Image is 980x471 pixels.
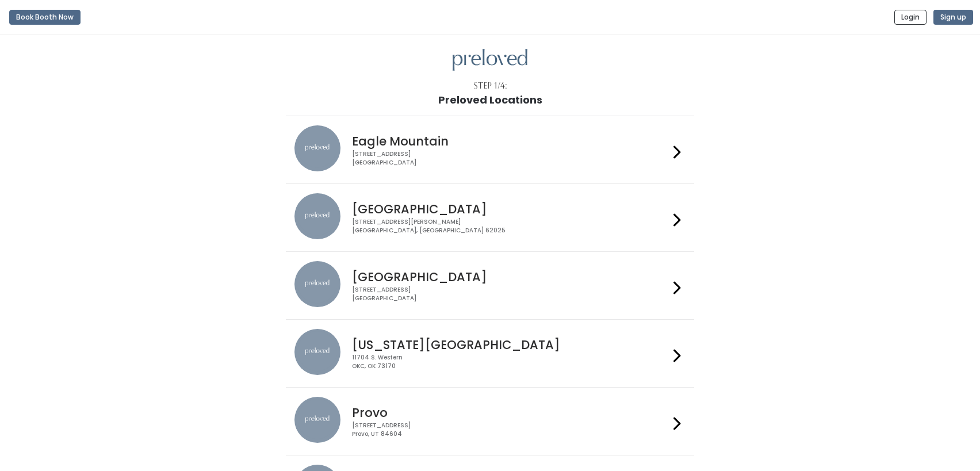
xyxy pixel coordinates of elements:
img: preloved location [294,193,340,239]
div: [STREET_ADDRESS] Provo, UT 84604 [352,422,668,438]
a: preloved location Eagle Mountain [STREET_ADDRESS][GEOGRAPHIC_DATA] [294,125,685,174]
div: [STREET_ADDRESS] [GEOGRAPHIC_DATA] [352,150,668,167]
div: [STREET_ADDRESS][PERSON_NAME] [GEOGRAPHIC_DATA], [GEOGRAPHIC_DATA] 62025 [352,218,668,235]
img: preloved location [294,329,340,375]
img: preloved location [294,125,340,171]
div: [STREET_ADDRESS] [GEOGRAPHIC_DATA] [352,286,668,302]
button: Sign up [933,10,973,25]
button: Login [894,10,927,25]
img: preloved logo [453,49,527,71]
a: preloved location [GEOGRAPHIC_DATA] [STREET_ADDRESS][GEOGRAPHIC_DATA] [294,261,685,310]
h4: [GEOGRAPHIC_DATA] [352,270,668,284]
h4: [US_STATE][GEOGRAPHIC_DATA] [352,338,668,351]
a: preloved location [GEOGRAPHIC_DATA] [STREET_ADDRESS][PERSON_NAME][GEOGRAPHIC_DATA], [GEOGRAPHIC_D... [294,193,685,242]
a: preloved location [US_STATE][GEOGRAPHIC_DATA] 11704 S. WesternOKC, OK 73170 [294,329,685,378]
h1: Preloved Locations [438,94,542,106]
img: preloved location [294,261,340,307]
div: 11704 S. Western OKC, OK 73170 [352,354,668,370]
img: preloved location [294,397,340,443]
h4: Provo [352,406,668,419]
a: preloved location Provo [STREET_ADDRESS]Provo, UT 84604 [294,397,685,446]
h4: [GEOGRAPHIC_DATA] [352,202,668,216]
div: Step 1/4: [473,80,507,92]
h4: Eagle Mountain [352,135,668,148]
a: Book Booth Now [9,5,81,30]
button: Book Booth Now [9,10,81,25]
